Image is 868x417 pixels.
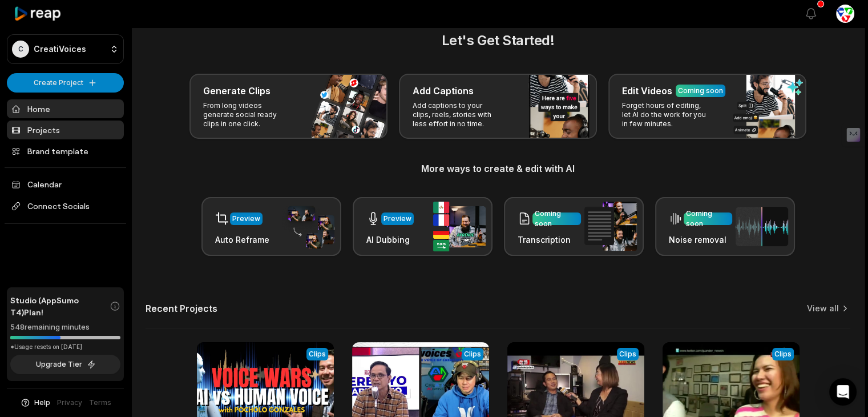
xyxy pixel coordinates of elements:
[669,234,732,246] h3: Noise removal
[12,41,29,58] div: C
[10,343,120,351] div: *Usage resets on [DATE]
[34,44,86,54] p: CreatiVoices
[622,101,710,129] p: Forget hours of editing, let AI do the work for you in few minutes.
[678,86,723,96] div: Coming soon
[622,84,672,98] h3: Edit Videos
[146,303,217,314] h2: Recent Projects
[686,209,730,229] div: Coming soon
[584,202,637,251] img: transcription.png
[57,398,82,408] a: Privacy
[433,202,486,251] img: ai_dubbing.png
[20,398,50,408] button: Help
[232,214,260,224] div: Preview
[7,175,124,194] a: Calendar
[829,378,857,406] div: Open Intercom Messenger
[736,207,788,246] img: noise_removal.png
[7,99,124,118] a: Home
[10,294,110,318] span: Studio (AppSumo T4) Plan!
[366,234,414,246] h3: AI Dubbing
[282,205,334,249] img: auto_reframe.png
[518,234,581,246] h3: Transcription
[203,101,292,129] p: From long videos generate social ready clips in one click.
[10,355,120,374] button: Upgrade Tier
[146,162,850,175] h3: More ways to create & edit with AI
[203,84,271,98] h3: Generate Clips
[215,234,269,246] h3: Auto Reframe
[7,196,124,216] span: Connect Socials
[383,214,411,224] div: Preview
[146,30,850,51] h2: Let's Get Started!
[34,398,50,408] span: Help
[89,398,111,408] a: Terms
[10,322,120,333] div: 548 remaining minutes
[413,84,474,98] h3: Add Captions
[7,73,124,93] button: Create Project
[7,121,124,139] a: Projects
[413,101,501,129] p: Add captions to your clips, reels, stories with less effort in no time.
[7,142,124,161] a: Brand template
[807,303,839,314] a: View all
[535,209,579,229] div: Coming soon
